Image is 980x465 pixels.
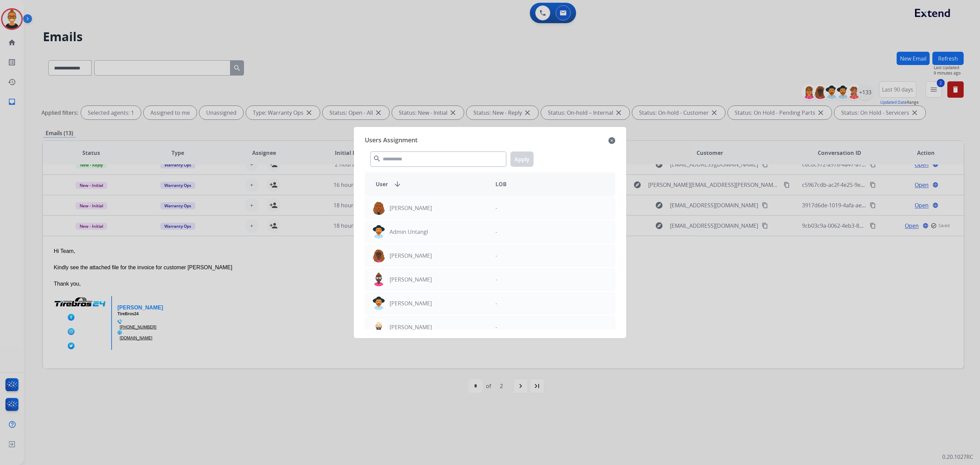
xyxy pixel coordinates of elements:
p: [PERSON_NAME] [390,323,432,331]
p: - [495,204,497,212]
p: - [495,323,497,331]
p: - [495,252,497,260]
p: Admin Untangl [390,228,428,236]
p: - [495,299,497,307]
p: [PERSON_NAME] [390,299,432,307]
mat-icon: arrow_downward [393,180,402,188]
p: [PERSON_NAME] [390,275,432,284]
p: - [495,228,497,236]
p: [PERSON_NAME] [390,252,432,260]
span: Users Assignment [365,135,418,146]
div: User [370,180,490,188]
mat-icon: search [373,155,381,163]
p: - [495,275,497,284]
span: LOB [495,180,507,188]
mat-icon: close [608,137,615,145]
button: Apply [510,151,534,167]
p: [PERSON_NAME] [390,204,432,212]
